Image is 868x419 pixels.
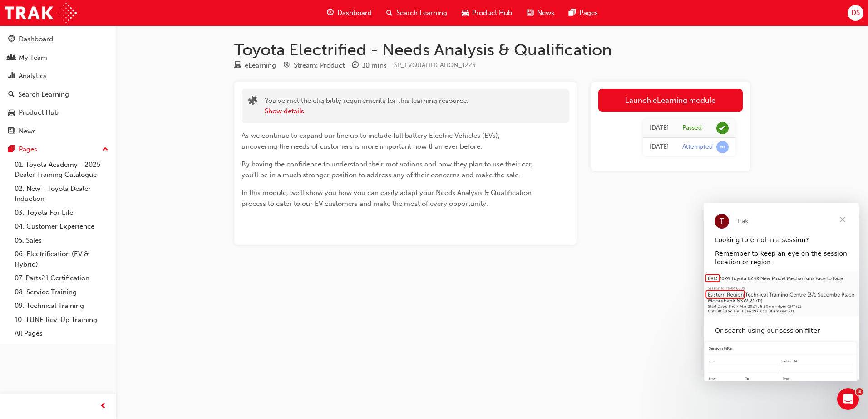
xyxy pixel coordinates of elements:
a: News [4,123,112,140]
span: guage-icon [327,7,334,19]
a: 04. Customer Experience [11,219,112,234]
div: Thu Aug 21 2025 11:21:25 GMT+1000 (Australian Eastern Standard Time) [650,123,669,133]
a: 10. TUNE Rev-Up Training [11,313,112,327]
button: DS [848,5,863,21]
a: 05. Sales [11,234,112,248]
a: 07. Parts21 Certification [11,271,112,285]
span: search-icon [8,91,15,99]
span: guage-icon [8,35,15,44]
div: Thu Aug 21 2025 11:16:57 GMT+1000 (Australian Eastern Standard Time) [650,142,669,152]
a: pages-iconPages [562,4,605,22]
a: Search Learning [4,86,112,103]
button: Show details [265,106,304,117]
span: learningRecordVerb_PASS-icon [716,122,729,134]
img: Trak [5,3,77,23]
span: puzzle-icon [248,97,257,107]
a: 02. New - Toyota Dealer Induction [11,182,112,206]
a: Dashboard [4,31,112,48]
div: Pages [19,144,37,155]
button: DashboardMy TeamAnalyticsSearch LearningProduct HubNews [4,29,112,141]
div: eLearning [245,60,276,71]
div: Stream: Product [294,60,345,71]
span: up-icon [102,144,108,156]
button: Pages [4,141,112,158]
span: 3 [856,388,863,395]
span: DS [851,8,860,18]
span: Product Hub [472,8,512,18]
h1: Toyota Electrified - Needs Analysis & Qualification [234,40,750,60]
span: car-icon [462,7,469,19]
iframe: Intercom live chat [837,388,859,410]
a: search-iconSearch Learning [379,4,454,22]
span: Dashboard [337,8,372,18]
div: Passed [682,124,702,132]
span: news-icon [527,7,533,19]
a: guage-iconDashboard [320,4,379,22]
span: learningRecordVerb_ATTEMPT-icon [716,141,729,153]
span: Search Learning [396,8,447,18]
div: Duration [352,60,387,71]
a: news-iconNews [519,4,562,22]
div: Attempted [682,143,713,151]
span: chart-icon [8,72,15,80]
div: My Team [19,53,47,63]
a: 08. Service Training [11,285,112,299]
span: news-icon [8,127,15,136]
span: pages-icon [8,146,15,154]
iframe: Intercom live chat message [704,203,859,381]
span: clock-icon [352,62,359,70]
a: 06. Electrification (EV & Hybrid) [11,247,112,271]
a: Analytics [4,68,112,84]
a: 09. Technical Training [11,299,112,313]
span: Learning resource code [394,61,476,69]
a: car-iconProduct Hub [454,4,519,22]
span: Pages [579,8,598,18]
a: 03. Toyota For Life [11,206,112,220]
div: You've met the eligibility requirements for this learning resource. [265,96,469,116]
div: Dashboard [19,34,53,44]
span: people-icon [8,54,15,62]
a: My Team [4,49,112,66]
a: All Pages [11,326,112,341]
div: Type [234,60,276,71]
div: News [19,126,36,136]
span: learningResourceType_ELEARNING-icon [234,62,241,70]
div: Product Hub [19,107,59,118]
a: 01. Toyota Academy - 2025 Dealer Training Catalogue [11,158,112,182]
span: pages-icon [569,7,576,19]
span: prev-icon [100,401,107,412]
a: Launch eLearning module [598,89,743,112]
a: Product Hub [4,104,112,121]
span: In this module, we'll show you how you can easily adapt your Needs Analysis & Qualification proce... [242,189,533,208]
span: target-icon [283,62,290,70]
span: search-icon [386,7,393,19]
div: Analytics [19,71,47,81]
div: Search Learning [18,89,69,100]
span: As we continue to expand our line up to include full battery Electric Vehicles (EVs), uncovering ... [242,132,502,151]
div: 10 mins [362,60,387,71]
span: car-icon [8,109,15,117]
div: Stream [283,60,345,71]
span: News [537,8,554,18]
span: By having the confidence to understand their motivations and how they plan to use their car, you'... [242,160,535,179]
